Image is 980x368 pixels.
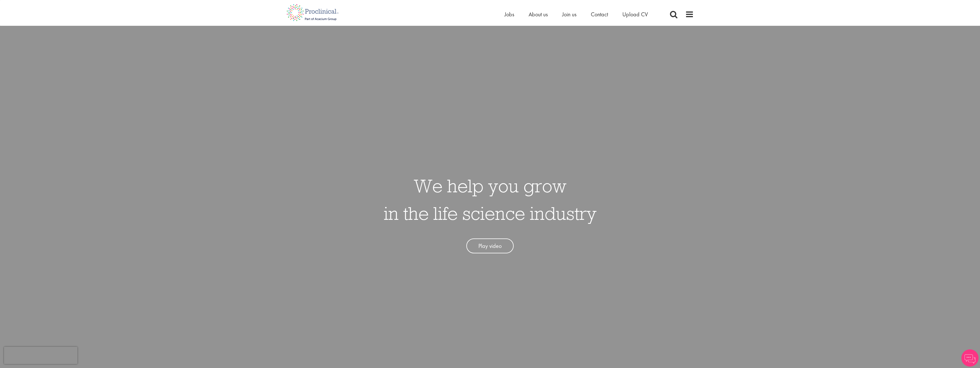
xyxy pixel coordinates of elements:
[529,11,548,18] a: About us
[504,11,514,18] a: Jobs
[466,238,514,254] a: Play video
[961,349,979,367] img: Chatbot
[562,11,576,18] a: Join us
[384,172,597,227] h1: We help you grow in the life science industry
[591,11,608,18] a: Contact
[622,11,648,18] a: Upload CV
